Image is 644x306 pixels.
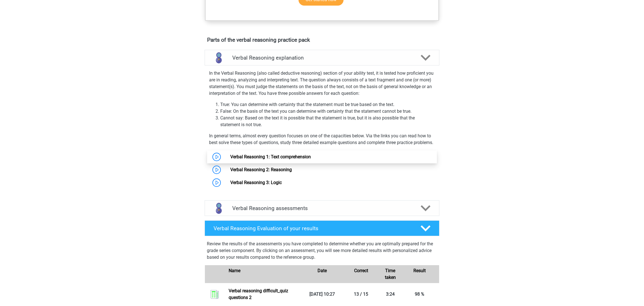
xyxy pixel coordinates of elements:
[202,200,442,216] a: assessments Verbal Reasoning assessments
[214,225,412,232] h4: Verbal Reasoning Evaluation of your results
[302,267,342,281] div: Date
[207,241,437,261] p: Review the results of the assessments you have completed to determine whether you are optimally p...
[381,267,400,281] div: Time taken
[212,201,226,215] img: verbal reasoning assessments
[224,267,302,281] div: Name
[230,180,282,185] a: Verbal Reasoning 3: Logic
[212,51,226,65] img: verbal reasoning explanations
[232,205,412,211] h4: Verbal Reasoning assessments
[220,115,435,128] li: Cannot say: Based on the text it is possible that the statement is true, but it is also possible ...
[220,101,435,108] li: True: You can determine with certainty that the statement must be true based on the text.
[229,288,288,300] a: Verbal reasoning difficult_quiz questions 2
[202,220,442,236] a: Verbal Reasoning Evaluation of your results
[230,154,311,159] a: Verbal Reasoning 1: Text comprehension
[220,108,435,115] li: False: On the basis of the text you can determine with certainty that the statement cannot be true.
[209,133,435,146] p: In general terms, almost every question focuses on one of the capacities below. Via the links you...
[207,37,437,43] h4: Parts of the verbal reasoning practice pack
[342,267,381,281] div: Correct
[202,50,442,65] a: explanations Verbal Reasoning explanation
[209,70,435,97] p: In the Verbal Reasoning (also called deductive reasoning) section of your ability test, it is tes...
[230,167,292,172] a: Verbal Reasoning 2: Reasoning
[400,267,439,281] div: Result
[232,55,412,61] h4: Verbal Reasoning explanation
